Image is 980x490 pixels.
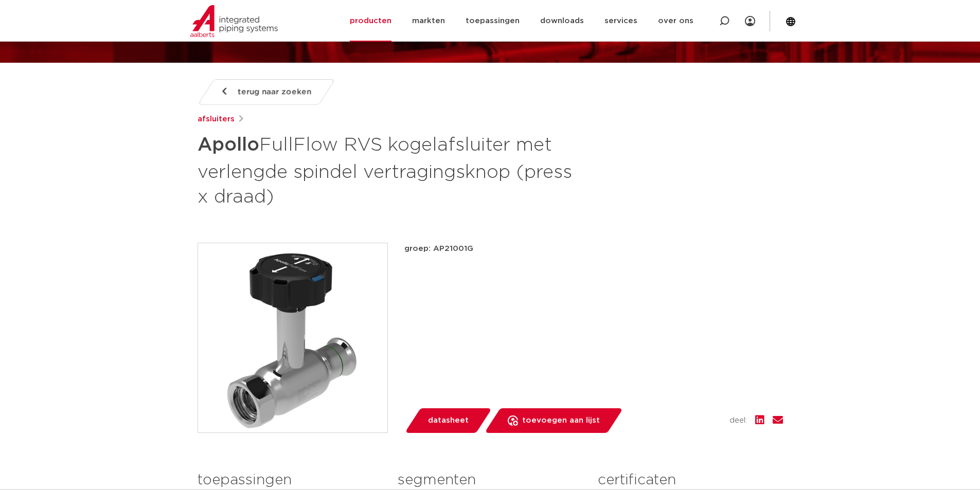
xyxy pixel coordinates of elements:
[404,408,492,433] a: datasheet
[197,79,335,105] a: terug naar zoeken
[428,412,469,429] span: datasheet
[522,412,600,429] span: toevoegen aan lijst
[404,243,783,255] p: groep: AP21001G
[198,243,387,432] img: Product Image for Apollo FullFlow RVS kogelafsluiter met verlengde spindel vertragingsknop (press...
[238,84,311,100] span: terug naar zoeken
[198,113,235,125] a: afsluiters
[729,414,747,427] span: deel:
[198,136,259,154] strong: Apollo
[198,130,584,210] h1: FullFlow RVS kogelafsluiter met verlengde spindel vertragingsknop (press x draad)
